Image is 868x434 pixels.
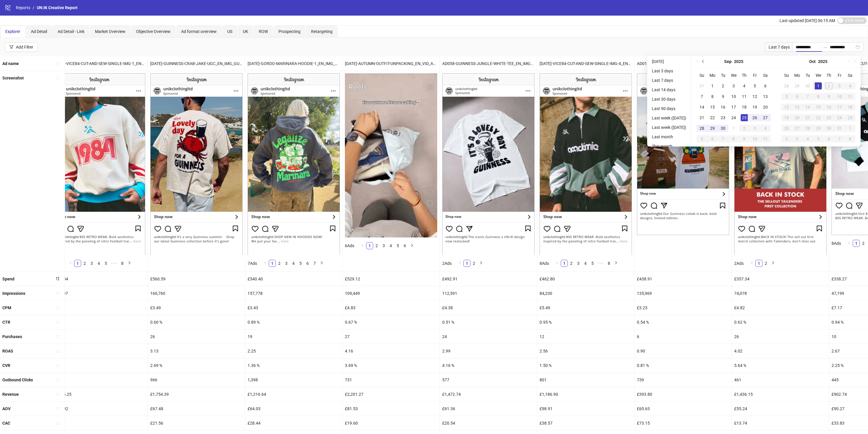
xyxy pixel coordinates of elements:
button: right [612,260,620,267]
a: 8 [606,260,612,267]
div: 13 [794,104,801,111]
td: 2025-10-05 [781,91,792,102]
div: 28 [698,125,705,132]
div: AD058-GUINNESS-JUNGLE-WHITE-TEE_EN_IMG_CP_03072025_M_CC_SC4_USP14_Bestseller – Copy [440,56,537,71]
a: 3 [89,260,95,267]
div: [DATE]-VICE84-CUT-AND-SEW-SINGLE-IMG-4_EN_IMG_CP_24092025_ALLG_CC_SC24_None_ [537,56,634,71]
a: 4 [582,260,589,267]
span: sort-descending [56,277,60,281]
a: Reports [15,4,31,11]
img: Screenshot 120232711959270356 [345,73,437,237]
td: 2025-10-26 [781,123,792,134]
td: 2025-09-20 [760,102,771,112]
td: 2025-10-28 [802,123,813,134]
div: 12 [783,104,790,111]
td: 2025-09-09 [718,91,728,102]
span: right [479,261,483,265]
a: 3 [380,242,387,249]
td: 2025-10-02 [739,123,750,134]
td: 2025-09-18 [739,102,750,112]
span: left [458,261,462,265]
div: 1 [730,125,737,132]
img: Screenshot 120232706362800356 [734,73,827,255]
td: 2025-09-08 [707,91,718,102]
div: 21 [698,114,705,121]
td: 2025-09-21 [697,112,707,123]
span: Ad Detail [31,29,47,34]
span: left [263,261,267,265]
span: left [555,261,559,265]
span: sort-ascending [56,291,60,295]
li: 6 [304,260,311,267]
div: 11 [847,93,854,100]
td: 2025-10-29 [813,123,824,134]
div: [DATE]-GUINNESS-CRAB-JAKE-UGC_EN_IMG_GUINNESS_CP_17072025_ALLG_CC_SC1_None__ – Copy [148,56,245,71]
td: 2025-10-19 [781,112,792,123]
div: 22 [709,114,716,121]
div: 7 [698,93,705,100]
span: sort-ascending [56,349,60,353]
li: Next Page [478,260,485,267]
td: 2025-09-24 [728,112,739,123]
a: 4 [388,242,394,249]
td: 2025-09-22 [707,112,718,123]
button: Choose a year [734,56,743,67]
div: 5 [751,82,758,89]
li: 1 [269,260,276,267]
div: 2 [720,82,727,89]
td: 2025-09-05 [750,81,760,91]
li: Last 90 days [650,105,689,112]
span: right [771,261,775,265]
span: sort-ascending [56,363,60,368]
li: 1 [74,260,81,267]
li: 2 [470,260,478,267]
img: Screenshot 120230077464050356 [442,73,535,255]
a: 5 [589,260,596,267]
span: UN:IK Creative Report [37,5,78,10]
li: Last 30 days [650,96,689,103]
span: Ad Detail - Link [58,29,84,34]
li: Next Page [612,260,620,267]
button: Add Filter [5,42,38,52]
td: 2025-09-02 [718,81,728,91]
div: 20 [794,114,801,121]
td: 2025-10-25 [845,112,855,123]
a: 8 [119,260,126,267]
div: 16 [825,104,832,111]
li: Last 3 days [650,67,689,74]
div: 14 [804,104,811,111]
a: 5 [395,242,401,249]
img: Screenshot 120232550659590356 [150,73,243,255]
div: [DATE]-AUTUMN-OUTFIT-UNPACKING_EN_VID_ALL_CP_11092025_ALLG_CC_SC3_None__ [343,56,440,71]
td: 2025-11-01 [845,123,855,134]
td: 2025-09-19 [750,102,760,112]
li: 2 [276,260,283,267]
td: 2025-09-12 [750,91,760,102]
div: 10 [836,93,843,100]
span: Ad format overview [181,29,217,34]
td: 2025-10-04 [845,81,855,91]
li: Last 14 days [650,86,689,93]
div: 1 [815,82,822,89]
span: sort-ascending [56,61,60,66]
div: 15 [709,104,716,111]
td: 2025-09-30 [802,81,813,91]
a: 2 [763,260,769,267]
td: 2025-09-14 [697,102,707,112]
span: Last updated [DATE] 06:15 AM [779,18,835,23]
td: 2025-10-04 [760,123,771,134]
li: Next 5 Pages [596,260,605,267]
span: Prospecting [278,29,301,34]
li: 1 [853,240,860,247]
div: 14 [698,104,705,111]
td: 2025-10-14 [802,102,813,112]
td: 2025-10-17 [834,102,845,112]
li: 8 [605,260,612,267]
td: 2025-10-01 [813,81,824,91]
div: 3 [730,82,737,89]
div: 29 [709,125,716,132]
button: right [408,242,415,249]
td: 2025-09-07 [697,91,707,102]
